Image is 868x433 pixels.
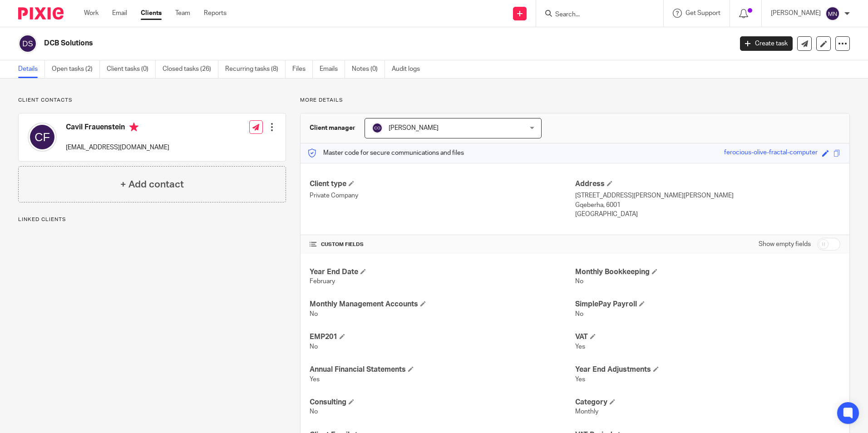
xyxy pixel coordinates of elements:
a: Clients [141,9,162,18]
h4: Monthly Bookkeeping [575,267,840,277]
a: Reports [204,9,227,18]
h4: Address [575,179,840,189]
a: Create task [740,36,793,51]
h3: Client manager [310,123,355,133]
p: Linked clients [18,216,286,223]
span: Yes [310,376,320,383]
a: Audit logs [392,60,427,78]
h4: Annual Financial Statements [310,365,575,374]
span: [PERSON_NAME] [389,125,439,131]
a: Details [18,60,45,78]
a: Notes (0) [352,60,385,78]
a: Email [112,9,127,18]
a: Work [84,9,99,18]
h4: Consulting [310,398,575,407]
span: No [575,278,583,285]
p: [EMAIL_ADDRESS][DOMAIN_NAME] [66,143,169,152]
div: ferocious-olive-fractal-computer [724,148,818,158]
p: [GEOGRAPHIC_DATA] [575,210,840,219]
a: Client tasks (0) [107,60,156,78]
span: No [310,408,318,415]
h4: EMP201 [310,332,575,342]
p: More details [300,97,850,104]
img: svg%3E [28,123,57,152]
h4: Year End Date [310,267,575,277]
p: Client contacts [18,97,286,104]
a: Open tasks (2) [52,60,100,78]
span: Get Support [686,10,720,16]
span: Monthly [575,408,598,415]
label: Show empty fields [759,240,811,249]
a: Closed tasks (26) [163,60,218,78]
h4: Client type [310,179,575,189]
p: Private Company [310,191,575,200]
h4: Cavil Frauenstein [66,123,169,134]
h4: CUSTOM FIELDS [310,241,575,248]
a: Files [292,60,313,78]
h4: + Add contact [120,177,184,192]
a: Team [175,9,190,18]
span: No [575,311,583,317]
input: Search [554,11,636,19]
h4: Category [575,398,840,407]
h4: VAT [575,332,840,342]
a: Emails [320,60,345,78]
span: Yes [575,344,585,350]
p: [PERSON_NAME] [771,9,821,18]
span: No [310,311,318,317]
p: [STREET_ADDRESS][PERSON_NAME][PERSON_NAME] [575,191,840,200]
span: February [310,278,335,285]
img: svg%3E [18,34,37,53]
i: Primary [129,123,138,132]
p: Master code for secure communications and files [307,148,464,157]
img: Pixie [18,7,64,20]
p: Gqeberha, 6001 [575,201,840,210]
img: svg%3E [825,6,840,21]
a: Recurring tasks (8) [225,60,286,78]
h4: Monthly Management Accounts [310,300,575,309]
h2: DCB Solutions [44,39,590,48]
span: Yes [575,376,585,383]
h4: SimplePay Payroll [575,300,840,309]
span: No [310,344,318,350]
img: svg%3E [372,123,383,133]
h4: Year End Adjustments [575,365,840,374]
